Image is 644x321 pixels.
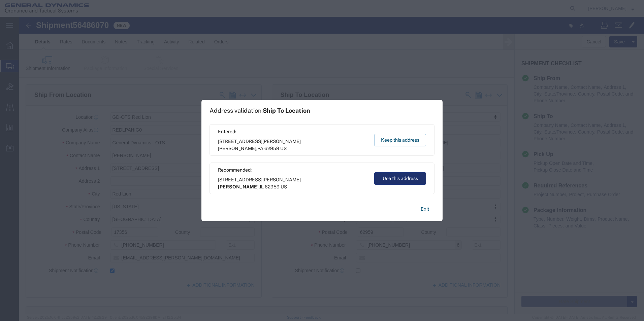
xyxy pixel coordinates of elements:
span: Recommended: [218,167,368,174]
button: Keep this address [374,134,426,146]
span: 62959 [264,146,279,151]
span: US [280,146,287,151]
span: 62959 [265,184,280,189]
button: Exit [415,203,434,215]
span: US [281,184,287,189]
h1: Address validation: [210,107,310,114]
span: PA [257,146,263,151]
span: [STREET_ADDRESS][PERSON_NAME] , [218,176,368,190]
button: Use this address [374,172,426,185]
span: [PERSON_NAME] [218,184,259,189]
span: [PERSON_NAME] [218,146,256,151]
span: IL [260,184,264,189]
span: [STREET_ADDRESS][PERSON_NAME] , [218,138,368,152]
span: Entered: [218,128,368,135]
span: Ship To Location [263,107,310,114]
